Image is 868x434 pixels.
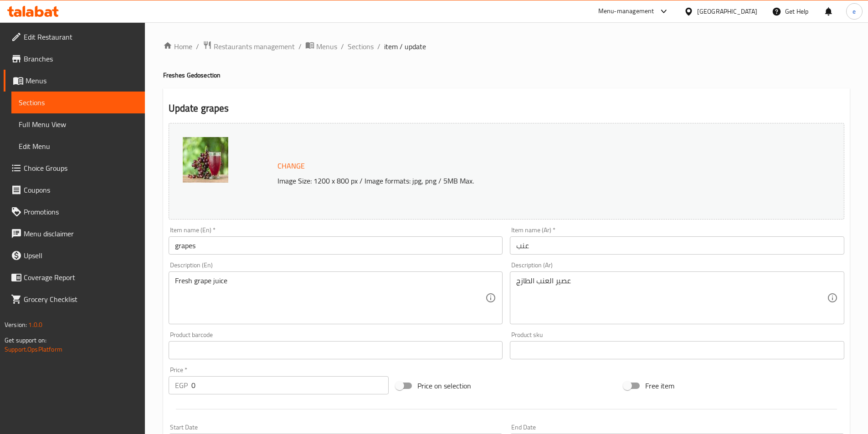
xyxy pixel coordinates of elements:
a: Sections [11,92,145,113]
a: Menus [4,70,145,92]
a: Home [163,41,192,52]
span: Menus [316,41,337,52]
a: Restaurants management [203,41,295,52]
a: Upsell [4,245,145,266]
a: Coupons [4,179,145,201]
h4: Freshes Gedo section [163,71,850,80]
li: / [298,41,302,52]
input: Please enter product sku [510,341,844,359]
span: Coverage Report [24,272,138,283]
span: Choice Groups [24,163,138,174]
a: Support.OpsPlatform [5,343,62,355]
span: e [853,6,856,16]
a: Grocery Checklist [4,288,145,310]
a: Choice Groups [4,157,145,179]
p: Image Size: 1200 x 800 px / Image formats: jpg, png / 5MB Max. [274,175,760,186]
input: Please enter product barcode [169,341,503,359]
span: Upsell [24,250,138,261]
a: Coverage Report [4,266,145,288]
span: Restaurants management [214,41,295,52]
h2: Update grapes [169,102,844,115]
span: Menu disclaimer [24,228,138,239]
span: 1.0.0 [28,319,42,331]
input: Please enter price [191,376,389,394]
p: EGP [175,380,188,391]
span: Menus [26,75,138,86]
span: Change [277,159,305,173]
span: Price on selection [417,380,471,391]
a: Promotions [4,201,145,223]
textarea: Fresh grape juice [175,276,486,320]
span: Coupons [24,184,138,195]
span: Version: [5,319,27,331]
a: Branches [4,48,145,70]
a: Sections [348,41,374,52]
a: Menus [305,41,337,52]
li: / [196,41,199,52]
span: Edit Menu [19,141,138,152]
li: / [377,41,380,52]
a: Edit Restaurant [4,26,145,48]
textarea: عصير العنب الطازج [516,276,827,320]
a: Full Menu View [11,113,145,135]
span: Promotions [24,206,138,217]
span: Free item [645,380,674,391]
div: Menu-management [598,6,654,17]
span: Branches [24,53,138,64]
nav: breadcrumb [163,41,850,52]
span: Full Menu View [19,119,138,130]
input: Enter name Ar [510,236,844,255]
a: Menu disclaimer [4,223,145,245]
img: %D8%B9%D8%B5%D9%8A%D8%B1_%D8%B9%D9%86%D8%A8638909249721304282.jpg [183,137,228,183]
span: Grocery Checklist [24,294,138,305]
li: / [341,41,344,52]
a: Edit Menu [11,135,145,157]
button: Change [274,157,308,175]
span: Sections [19,97,138,108]
div: [GEOGRAPHIC_DATA] [697,6,757,16]
span: Edit Restaurant [24,31,138,42]
span: item / update [384,41,426,52]
input: Enter name En [169,236,503,255]
span: Get support on: [5,334,46,346]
